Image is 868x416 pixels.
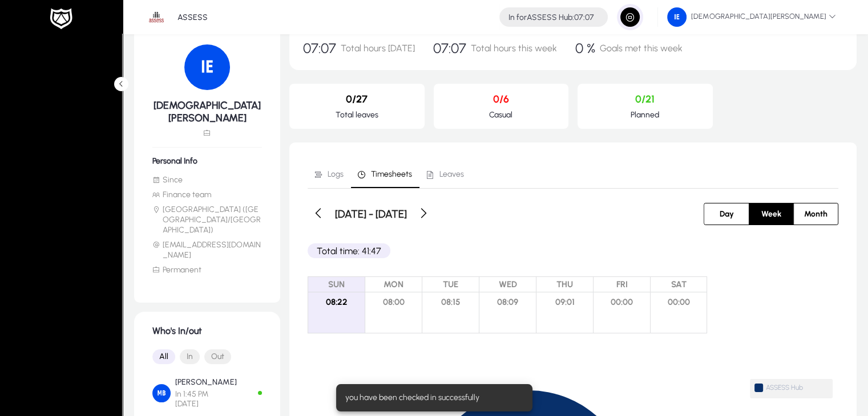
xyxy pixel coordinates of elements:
[298,110,415,120] p: Total leaves
[667,7,687,27] img: 104.png
[328,170,344,178] span: Logs
[175,377,237,387] p: [PERSON_NAME]
[574,13,594,22] span: 07:07
[365,292,422,312] span: 08:00
[600,43,683,54] span: Goals met this week
[479,292,536,312] span: 08:09
[508,13,594,22] h4: ASSESS Hub
[351,161,419,188] a: Timesheets
[152,265,262,275] li: Permanent
[152,240,262,260] li: [EMAIL_ADDRESS][DOMAIN_NAME]
[713,203,741,225] span: Day
[443,110,560,120] p: Casual
[508,13,527,22] span: In for
[667,7,836,27] span: [DEMOGRAPHIC_DATA][PERSON_NAME]
[341,43,415,54] span: Total hours [DATE]
[422,292,479,312] span: 08:15
[152,345,262,368] mat-button-toggle-group: Font Style
[433,40,466,56] span: 07:07
[443,93,560,105] p: 0/6
[152,190,262,200] li: Finance team
[754,203,788,225] span: Week
[419,161,471,188] a: Leaves
[766,384,828,392] span: ASSESS Hub
[152,205,262,235] li: [GEOGRAPHIC_DATA] ([GEOGRAPHIC_DATA]/[GEOGRAPHIC_DATA])
[308,243,390,258] p: Total time: 41:47
[797,203,834,225] span: Month
[308,161,351,188] a: Logs
[794,203,838,225] button: Month
[422,277,479,292] span: TUE
[587,93,704,105] p: 0/21
[298,93,415,105] p: 0/27
[184,44,230,90] img: 104.png
[308,292,365,312] span: 08:22
[749,203,793,225] button: Week
[152,156,262,166] h6: Personal Info
[175,389,237,409] span: In 1:45 PM [DATE]
[651,277,706,292] span: SAT
[658,7,845,27] button: [DEMOGRAPHIC_DATA][PERSON_NAME]
[594,277,650,292] span: FRI
[439,170,464,178] span: Leaves
[365,277,422,292] span: MON
[471,43,557,54] span: Total hours this week
[180,349,200,364] button: In
[303,40,336,56] span: 07:07
[587,110,704,120] p: Planned
[572,13,574,22] span: :
[152,175,262,185] li: Since
[575,40,595,56] span: 0 %
[651,292,706,312] span: 00:00
[47,7,75,31] img: white-logo.png
[594,292,650,312] span: 00:00
[336,384,528,411] div: you have been checked in successfully
[152,325,262,336] h1: Who's In/out
[536,277,593,292] span: THU
[146,6,167,28] img: 1.png
[308,277,365,292] span: SUN
[754,384,828,394] span: ASSESS Hub
[479,277,536,292] span: WED
[371,170,412,178] span: Timesheets
[335,207,407,221] h3: [DATE] - [DATE]
[152,384,171,402] img: Mahmoud Bashandy
[204,349,231,364] button: Out
[536,292,593,312] span: 09:01
[704,203,749,225] button: Day
[177,13,208,22] p: ASSESS
[152,99,262,124] h5: [DEMOGRAPHIC_DATA][PERSON_NAME]
[152,349,175,364] button: All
